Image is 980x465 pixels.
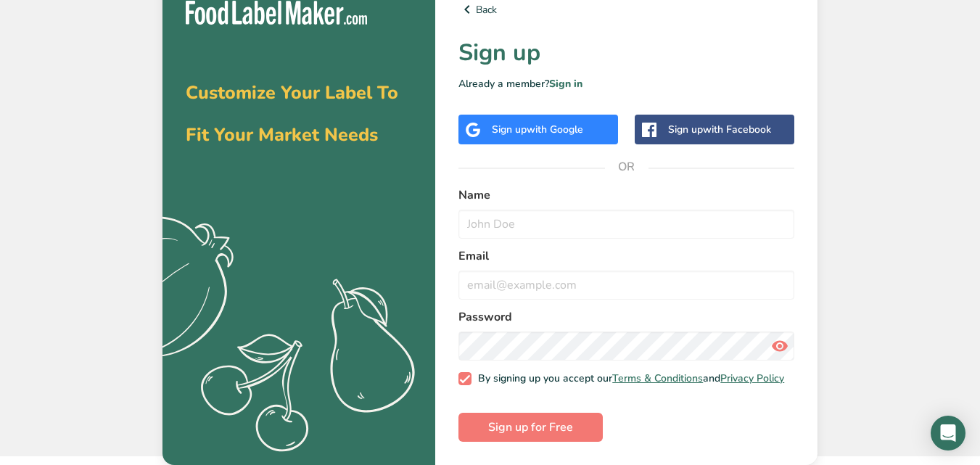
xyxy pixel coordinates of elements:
[931,416,965,450] div: Open Intercom Messenger
[458,76,794,91] p: Already a member?
[488,419,573,436] span: Sign up for Free
[472,372,785,385] span: By signing up you accept our and
[186,1,367,25] img: Food Label Maker
[703,123,771,136] span: with Facebook
[612,371,703,385] a: Terms & Conditions
[549,77,582,91] a: Sign in
[458,1,794,18] a: Back
[458,247,794,265] label: Email
[492,122,583,137] div: Sign up
[720,371,784,385] a: Privacy Policy
[458,308,794,326] label: Password
[458,413,603,442] button: Sign up for Free
[186,81,398,147] span: Customize Your Label To Fit Your Market Needs
[668,122,771,137] div: Sign up
[458,36,794,70] h1: Sign up
[458,186,794,204] label: Name
[458,271,794,300] input: email@example.com
[605,145,648,189] span: OR
[527,123,583,136] span: with Google
[458,210,794,239] input: John Doe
